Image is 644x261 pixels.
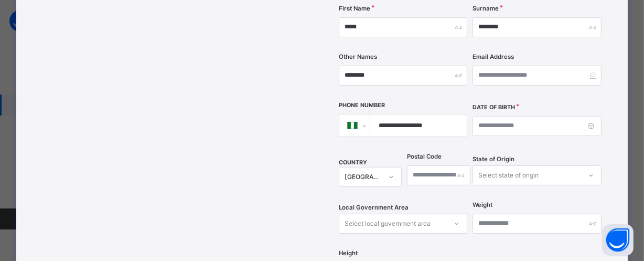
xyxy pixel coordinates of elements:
label: Other Names [339,53,377,61]
button: Open asap [602,224,634,256]
label: First Name [339,4,370,13]
label: Postal Code [407,152,442,161]
div: [GEOGRAPHIC_DATA] [345,172,382,182]
div: Select local government area [345,214,431,234]
span: COUNTRY [339,159,367,166]
label: Weight [473,201,492,210]
label: Phone Number [339,101,385,110]
label: Height [339,249,358,258]
label: Surname [473,4,499,13]
div: Select state of origin [478,165,539,185]
span: State of Origin [473,155,514,164]
span: Local Government Area [339,203,409,212]
label: Date of Birth [473,103,515,112]
label: Email Address [473,53,514,61]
